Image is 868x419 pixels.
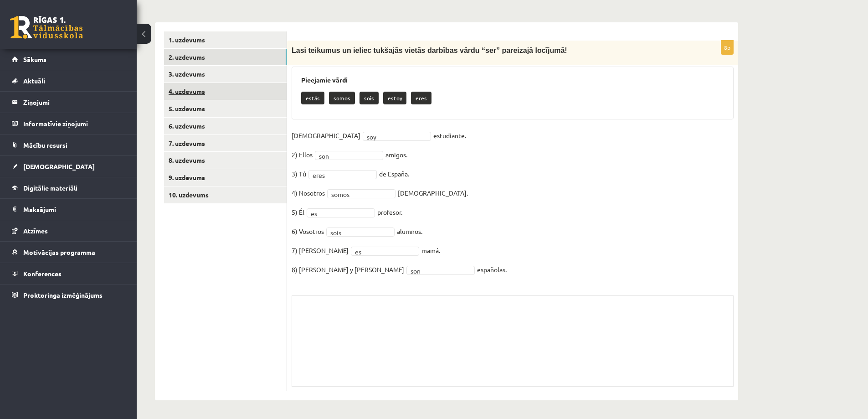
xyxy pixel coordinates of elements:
[23,141,67,149] span: Mācību resursi
[363,132,431,141] a: soy
[292,47,567,54] span: Lasi teikumus un ieliec tukšajās vietās darbības vārdu “ser” pareizajā locījumā!
[23,113,125,134] legend: Informatīvie ziņojumi
[292,263,404,276] p: 8) [PERSON_NAME] y [PERSON_NAME]
[164,31,287,48] a: 1. uzdevums
[12,156,125,177] a: [DEMOGRAPHIC_DATA]
[330,228,382,237] span: sois
[23,269,62,278] span: Konferences
[411,92,431,104] p: eres
[12,199,125,220] a: Maksājumi
[331,190,383,199] span: somos
[23,92,125,113] legend: Ziņojumi
[292,167,306,181] p: 3) Tú
[311,209,363,218] span: es
[355,247,407,256] span: es
[23,162,95,171] span: [DEMOGRAPHIC_DATA]
[411,266,462,275] span: son
[383,92,406,104] p: estoy
[292,129,734,282] fieldset: estudiante. amigos. de España. [DEMOGRAPHIC_DATA]. profesor. alumnos. mamá. españolas.
[315,151,383,160] a: son
[23,199,125,220] legend: Maksājumi
[164,83,287,100] a: 4. uzdevums
[721,40,734,55] p: 8p
[23,184,77,192] span: Digitālie materiāli
[164,169,287,186] a: 9. uzdevums
[292,224,324,238] p: 6) Vosotros
[164,186,287,203] a: 10. uzdevums
[308,170,377,179] a: eres
[23,77,45,85] span: Aktuāli
[23,55,46,63] span: Sākums
[10,16,83,39] a: Rīgas 1. Tālmācības vidusskola
[12,134,125,155] a: Mācību resursi
[12,220,125,241] a: Atzīmes
[12,92,125,113] a: Ziņojumi
[164,152,287,169] a: 8. uzdevums
[164,49,287,66] a: 2. uzdevums
[367,132,419,141] span: soy
[292,148,313,161] p: 2) Ellos
[12,242,125,263] a: Motivācijas programma
[329,92,355,104] p: somos
[326,228,395,237] a: sois
[23,248,95,256] span: Motivācijas programma
[327,189,395,198] a: somos
[406,266,475,275] a: son
[12,113,125,134] a: Informatīvie ziņojumi
[360,92,379,104] p: sois
[12,263,125,284] a: Konferences
[12,49,125,70] a: Sākums
[313,171,365,180] span: eres
[292,205,304,219] p: 5) Él
[292,186,325,200] p: 4) Nosotros
[292,243,349,257] p: 7) [PERSON_NAME]
[23,227,48,235] span: Atzīmes
[307,208,375,217] a: es
[351,247,419,256] a: es
[12,70,125,91] a: Aktuāli
[301,92,324,104] p: estás
[12,177,125,198] a: Digitālie materiāli
[292,129,360,142] p: [DEMOGRAPHIC_DATA]
[164,118,287,134] a: 6. uzdevums
[164,135,287,152] a: 7. uzdevums
[319,151,371,160] span: son
[301,76,724,84] h3: Pieejamie vārdi
[12,285,125,305] a: Proktoringa izmēģinājums
[164,66,287,83] a: 3. uzdevums
[164,100,287,117] a: 5. uzdevums
[23,291,103,299] span: Proktoringa izmēģinājums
